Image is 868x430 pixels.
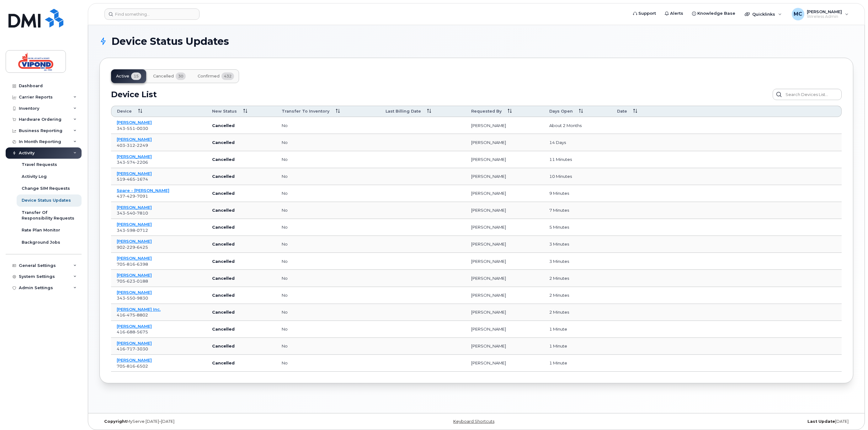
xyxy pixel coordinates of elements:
[117,239,152,244] a: [PERSON_NAME]
[125,295,135,300] span: 550
[117,341,152,346] a: [PERSON_NAME]
[206,338,276,355] td: Cancelled
[206,287,276,304] td: Cancelled
[125,228,135,233] span: 598
[135,346,148,351] span: 3030
[466,253,544,270] td: [PERSON_NAME]
[544,219,611,236] td: 5 minutes
[471,109,502,114] span: Requested By
[135,329,148,334] span: 5675
[125,177,135,182] span: 465
[544,185,611,202] td: 9 minutes
[117,188,169,193] a: Spare - [PERSON_NAME]
[276,270,380,287] td: no
[111,90,157,99] h2: Device List
[117,256,152,261] a: [PERSON_NAME]
[99,419,351,424] div: MyServe [DATE]–[DATE]
[544,287,611,304] td: 2 minutes
[135,364,148,369] span: 6502
[117,210,148,215] span: 343
[125,126,135,131] span: 551
[276,321,380,338] td: no
[135,160,148,165] span: 2206
[276,304,380,321] td: no
[125,279,135,284] span: 623
[111,37,229,46] span: Device Status Updates
[466,321,544,338] td: [PERSON_NAME]
[135,312,148,317] span: 8802
[544,236,611,253] td: 3 minutes
[276,117,380,134] td: no
[117,154,152,159] a: [PERSON_NAME]
[544,151,611,168] td: 11 minutes
[117,290,152,295] a: [PERSON_NAME]
[276,202,380,219] td: no
[117,262,148,267] span: 705
[206,253,276,270] td: Cancelled
[544,304,611,321] td: 2 minutes
[276,168,380,185] td: no
[117,245,148,250] span: 902
[104,419,127,424] strong: Copyright
[125,312,135,317] span: 475
[117,346,148,351] span: 416
[117,143,148,148] span: 403
[276,219,380,236] td: no
[206,355,276,372] td: Cancelled
[135,210,148,215] span: 7810
[125,245,135,250] span: 229
[453,419,494,424] a: Keyboard Shortcuts
[544,134,611,151] td: 14 days
[135,143,148,148] span: 2249
[549,109,573,114] span: Days Open
[386,109,421,114] span: Last Billing Date
[135,126,148,131] span: 0030
[135,245,148,250] span: 6425
[135,228,148,233] span: 0712
[117,177,148,182] span: 519
[117,160,148,165] span: 343
[125,143,135,148] span: 312
[117,324,152,329] a: [PERSON_NAME]
[544,202,611,219] td: 7 minutes
[276,287,380,304] td: no
[544,321,611,338] td: 1 minute
[466,287,544,304] td: [PERSON_NAME]
[117,358,152,363] a: [PERSON_NAME]
[125,194,135,199] span: 429
[466,338,544,355] td: [PERSON_NAME]
[466,117,544,134] td: [PERSON_NAME]
[276,185,380,202] td: no
[117,171,152,176] a: [PERSON_NAME]
[135,279,148,284] span: 0188
[276,236,380,253] td: no
[282,109,329,114] span: Transfer to inventory
[276,134,380,151] td: no
[773,89,842,100] input: Search Devices List...
[117,205,152,210] a: [PERSON_NAME]
[466,168,544,185] td: [PERSON_NAME]
[276,338,380,355] td: no
[176,72,186,80] span: 30
[117,126,148,131] span: 343
[117,364,148,369] span: 705
[117,228,148,233] span: 343
[466,304,544,321] td: [PERSON_NAME]
[544,253,611,270] td: 3 minutes
[117,295,148,300] span: 343
[466,202,544,219] td: [PERSON_NAME]
[276,151,380,168] td: no
[544,168,611,185] td: 10 minutes
[135,177,148,182] span: 1674
[135,295,148,300] span: 9830
[117,279,148,284] span: 705
[206,151,276,168] td: Cancelled
[276,355,380,372] td: no
[206,270,276,287] td: Cancelled
[117,194,148,199] span: 437
[617,109,627,114] span: Date
[544,355,611,372] td: 1 minute
[544,117,611,134] td: about 2 months
[466,236,544,253] td: [PERSON_NAME]
[117,312,148,317] span: 416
